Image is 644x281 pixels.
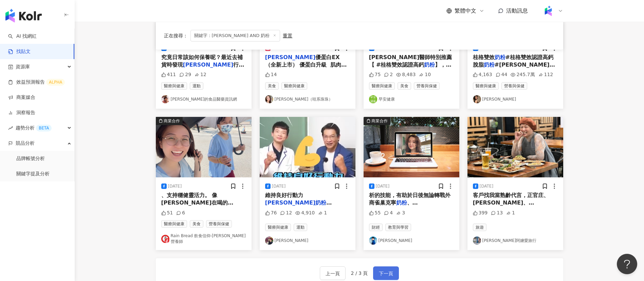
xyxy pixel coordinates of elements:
[419,71,431,78] div: 10
[16,136,35,151] span: 競品分析
[376,183,390,189] div: [DATE]
[265,224,291,231] span: 醫療與健康
[16,155,45,162] a: 品牌帳號分析
[8,126,13,130] span: rise
[396,71,416,78] div: 8,483
[164,33,188,38] span: 正在搜尋 ：
[161,82,187,90] span: 醫療與健康
[398,82,411,90] span: 美食
[8,33,37,40] a: searchAI 找網紅
[473,192,549,206] span: 客戶找我當熟齡代言，正官庄、[PERSON_NAME]、
[351,270,368,276] span: 2 / 3 頁
[168,183,182,189] div: [DATE]
[467,117,563,177] img: post-image
[16,120,52,136] span: 趨勢分析
[156,117,252,177] button: 商業合作
[373,266,399,280] button: 下一頁
[265,82,279,90] span: 美食
[473,95,481,103] img: KOL Avatar
[161,235,169,243] img: KOL Avatar
[506,7,528,14] span: 活動訊息
[369,95,377,103] img: KOL Avatar
[369,95,454,103] a: KOL Avatar早安健康
[179,71,191,78] div: 29
[473,54,553,68] span: #桂格雙效認證高鈣脫脂
[473,224,486,231] span: 旅遊
[379,269,393,278] span: 下一頁
[190,82,203,90] span: 運動
[501,82,527,90] span: 營養與保健
[473,236,481,245] img: KOL Avatar
[8,109,35,116] a: 洞察報告
[480,183,494,189] div: [DATE]
[283,33,292,38] div: 重置
[265,95,273,103] img: KOL Avatar
[8,48,31,55] a: 找貼文
[281,82,307,90] span: 醫療與健康
[195,71,206,78] div: 12
[156,117,252,177] img: post-image
[260,117,355,177] img: post-image
[16,171,50,177] a: 關鍵字提及分析
[265,71,277,78] div: 14
[371,118,388,124] div: 商業合作
[473,95,558,103] a: KOL Avatar[PERSON_NAME]
[424,62,435,68] mark: 奶粉
[272,183,286,189] div: [DATE]
[265,95,350,103] a: KOL Avatar[PERSON_NAME]（哇系珠珠）
[369,192,450,206] span: 析的技能，有助於日後無論轉戰外商雀巢克寧
[495,54,505,60] mark: 奶粉
[384,210,393,216] div: 4
[161,95,169,103] img: KOL Avatar
[473,210,488,216] div: 399
[161,233,246,245] a: KOL AvatarRain Bread 飲食信仰-[PERSON_NAME]營養師
[265,236,273,245] img: KOL Avatar
[265,199,332,206] mark: [PERSON_NAME]奶粉
[161,95,246,103] a: KOL Avatar[PERSON_NAME]的食品醫藥資訊網
[265,192,303,198] span: 維持良好行動力
[369,224,383,231] span: 財經
[8,94,35,101] a: 商案媒合
[506,210,515,216] div: 1
[369,71,381,78] div: 75
[161,71,176,78] div: 411
[369,236,377,245] img: KOL Avatar
[538,71,553,78] div: 112
[369,210,381,216] div: 55
[369,236,454,245] a: KOL Avatar[PERSON_NAME]
[280,210,292,216] div: 12
[473,82,499,90] span: 醫療與健康
[542,4,555,17] img: Kolr%20app%20icon%20%281%29.png
[364,117,459,177] button: 商業合作
[473,54,495,60] span: 桂格雙效
[36,125,52,131] div: BETA
[5,9,42,22] img: logo
[369,82,395,90] span: 醫療與健康
[190,30,280,41] span: 關鍵字：[PERSON_NAME] AND 奶粉
[511,71,535,78] div: 245.7萬
[491,210,503,216] div: 13
[473,71,492,78] div: 4,163
[206,220,232,228] span: 營養與保健
[407,199,418,206] span: 、
[473,236,558,245] a: KOL Avatar[PERSON_NAME]阿嬤愛旅行
[265,210,277,216] div: 76
[294,224,307,231] span: 運動
[161,192,234,206] span: 、支持穩健靈活力。 像[PERSON_NAME]在喝的
[326,269,340,278] span: 上一頁
[496,71,508,78] div: 44
[318,210,327,216] div: 1
[8,79,65,86] a: 效益預測報告ALPHA
[190,220,203,228] span: 美食
[396,210,405,216] div: 3
[164,118,180,124] div: 商業合作
[265,54,316,60] mark: [PERSON_NAME]
[364,117,459,177] img: post-image
[385,224,411,231] span: 教育與學習
[183,62,234,68] mark: [PERSON_NAME]
[295,210,315,216] div: 4,910
[265,236,350,245] a: KOL Avatar[PERSON_NAME]
[16,59,30,74] span: 資源庫
[176,210,185,216] div: 6
[414,82,440,90] span: 營養與保健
